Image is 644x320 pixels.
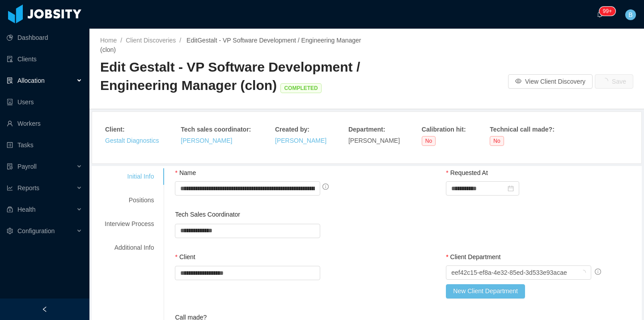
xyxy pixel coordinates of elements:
strong: Department : [348,126,385,133]
span: No [490,136,504,146]
span: Client Department [450,253,501,260]
label: Requested At [446,169,488,176]
div: Positions [94,192,165,209]
a: Client Discoveries [126,37,176,44]
a: icon: profileTasks [7,136,82,154]
span: / [179,37,181,44]
button: icon: loadingSave [595,74,633,89]
span: / [120,37,122,44]
i: icon: calendar [508,185,514,192]
i: icon: medicine-box [7,206,13,213]
span: Health [17,206,35,213]
label: Client [175,253,195,260]
strong: Technical call made? : [490,126,554,133]
span: No [422,136,436,146]
span: Edit Gestalt - VP Software Development / Engineering Manager (clon) [100,60,360,93]
span: Reports [17,184,39,192]
div: Initial Info [94,168,165,185]
a: icon: auditClients [7,50,82,68]
a: Home [100,37,117,44]
div: Additional Info [94,239,165,256]
span: info-circle [322,183,329,190]
a: Gestalt Diagnostics [105,137,159,144]
span: B [628,9,632,20]
span: [PERSON_NAME] [348,137,400,144]
a: [PERSON_NAME] [275,137,326,144]
input: Name [175,181,320,196]
i: icon: line-chart [7,185,13,191]
i: icon: solution [7,77,13,84]
label: Name [175,169,196,176]
button: icon: eyeView Client Discovery [508,74,593,89]
span: COMPLETED [280,83,321,93]
i: icon: loading [580,270,586,276]
a: Gestalt - VP Software Development / Engineering Manager (clon) [100,37,361,53]
a: [PERSON_NAME] [181,137,232,144]
span: Edit [100,37,361,53]
a: icon: userWorkers [7,115,82,132]
strong: Client : [105,126,125,133]
div: eef42c15-ef8a-4e32-85ed-3d533e93acae [451,266,567,279]
sup: 245 [599,7,615,16]
a: icon: pie-chartDashboard [7,29,82,47]
i: icon: setting [7,228,13,234]
strong: Calibration hit : [422,126,466,133]
span: Allocation [17,77,45,84]
i: icon: bell [597,11,603,17]
span: info-circle [595,269,601,275]
span: Configuration [17,227,55,235]
div: Interview Process [94,216,165,232]
span: Payroll [17,163,37,170]
strong: Tech sales coordinator : [181,126,251,133]
a: icon: robotUsers [7,93,82,111]
strong: Created by : [275,126,309,133]
i: icon: file-protect [7,163,13,170]
button: New Client Department [446,284,525,299]
label: Tech Sales Coordinator [175,211,240,218]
